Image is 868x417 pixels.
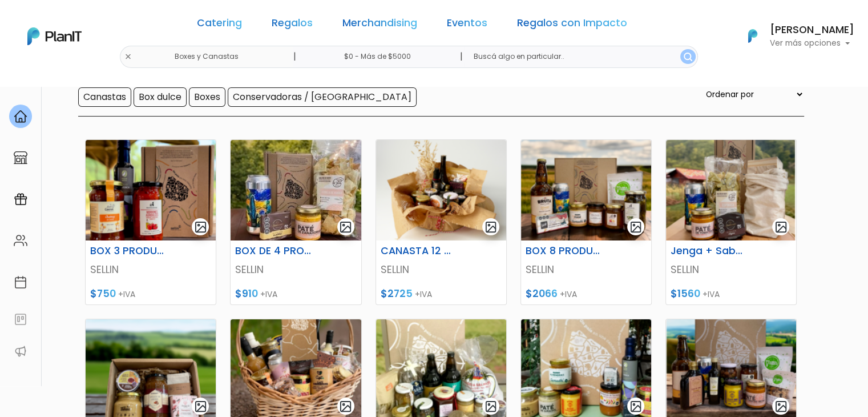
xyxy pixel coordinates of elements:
[629,220,643,234] img: gallery-light
[415,288,432,300] span: +IVA
[671,287,700,300] span: $1560
[14,234,27,247] img: people-662611757002400ad9ed0e3c099ab2801c6687ba6c219adb57efc949bc21e19d.svg
[770,25,854,35] h6: [PERSON_NAME]
[774,220,788,234] img: gallery-light
[92,69,115,91] img: user_04fe99587a33b9844688ac17b531be2b.png
[231,140,361,240] img: thumb_8A3A565E-FF75-4788-8FDD-8C934B6B0ABD.jpeg
[774,400,788,413] img: gallery-light
[124,53,132,61] img: close-6986928ebcb1d6c9903e3b54e860dbc4d054630f23adef3a32610726dff6a82b.svg
[381,287,413,300] span: $2725
[14,151,27,165] img: marketplace-4ceaa7011d94191e9ded77b95e3339b90024bf715f7c57f8cf31f2d8c509eaba.svg
[40,93,73,102] strong: PLAN IT
[103,57,126,80] img: user_d58e13f531133c46cb30575f4d864daf.jpeg
[517,18,627,32] a: Regalos con Impacto
[339,400,352,413] img: gallery-light
[228,87,417,107] input: Conservadoras / [GEOGRAPHIC_DATA]
[459,50,462,63] p: |
[83,245,173,257] h6: BOX 3 PRODUCTOS
[14,344,27,358] img: partners-52edf745621dab592f3b2c58e3bca9d71375a7ef29c3b500c9f145b62cc070d4.svg
[177,87,194,104] i: keyboard_arrow_down
[703,288,720,300] span: +IVA
[14,275,27,289] img: calendar-87d922413cdce8b2cf7b7f5f62616a5cf9e4887200fb71536465627b3292af00.svg
[228,245,318,257] h6: BOX DE 4 PRODUCTOS
[189,87,225,107] input: Boxes
[376,140,506,240] img: thumb_68827b7c88a81_7.png
[30,69,201,91] div: J
[560,288,577,300] span: +IVA
[485,220,498,234] img: gallery-light
[464,46,697,68] input: Buscá algo en particular..
[339,220,352,234] img: gallery-light
[526,287,558,300] span: $2066
[90,262,211,277] p: SELLIN
[14,110,27,123] img: home-e721727adea9d79c4d83392d1f703f7f8bce08238fde08b1acbfd93340b81755.svg
[14,312,27,326] img: feedback-78b5a0c8f98aac82b08bfc38622c3050aee476f2c9584af64705fc4e61158814.svg
[197,18,242,32] a: Catering
[40,105,191,143] p: Ya probaste PlanitGO? Vas a poder automatizarlas acciones de todo el año. Escribinos para saber más!
[664,245,754,257] h6: Jenga + Sabores
[134,87,187,107] input: Box dulce
[14,193,27,206] img: campaigns-02234683943229c281be62815700db0a1741e53638e28bf9629b52c665b00959.svg
[666,140,796,240] img: thumb_686e9e4f7c7ae_20.png
[381,262,502,277] p: SELLIN
[59,174,174,185] span: ¡Escríbenos!
[235,262,356,277] p: SELLIN
[85,139,216,305] a: gallery-light BOX 3 PRODUCTOS SELLIN $750 +IVA
[520,139,652,305] a: gallery-light BOX 8 PRODUCTOS SELLIN $2066 +IVA
[78,87,131,107] input: Canastas
[174,171,194,185] i: insert_emoticon
[230,139,361,305] a: gallery-light BOX DE 4 PRODUCTOS SELLIN $910 +IVA
[118,288,135,300] span: +IVA
[447,18,487,32] a: Eventos
[740,23,765,49] img: PlanIt Logo
[521,140,651,240] img: thumb_6882808d94dd4_15.png
[665,139,797,305] a: gallery-light Jenga + Sabores SELLIN $1560 +IVA
[374,245,464,257] h6: CANASTA 12 PRODUCTOS
[194,220,207,234] img: gallery-light
[27,27,82,45] img: PlanIt Logo
[671,262,792,277] p: SELLIN
[235,287,258,300] span: $910
[272,18,313,32] a: Regalos
[376,139,507,305] a: gallery-light CANASTA 12 PRODUCTOS SELLIN $2725 +IVA
[30,80,201,152] div: PLAN IT Ya probaste PlanitGO? Vas a poder automatizarlas acciones de todo el año. Escribinos para...
[194,171,217,185] i: send
[733,21,854,51] button: PlanIt Logo [PERSON_NAME] Ver más opciones
[684,53,692,61] img: search_button-432b6d5273f82d61273b3651a40e1bd1b912527efae98b1b7a1b2c0702e16a8d.svg
[260,288,277,300] span: +IVA
[86,140,216,240] img: thumb_68827517855cd_1.png
[90,287,116,300] span: $750
[194,400,207,413] img: gallery-light
[519,245,609,257] h6: BOX 8 PRODUCTOS
[770,39,854,47] p: Ver más opciones
[526,262,647,277] p: SELLIN
[293,50,296,63] p: |
[342,18,417,32] a: Merchandising
[485,400,498,413] img: gallery-light
[115,69,138,91] span: J
[629,400,643,413] img: gallery-light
